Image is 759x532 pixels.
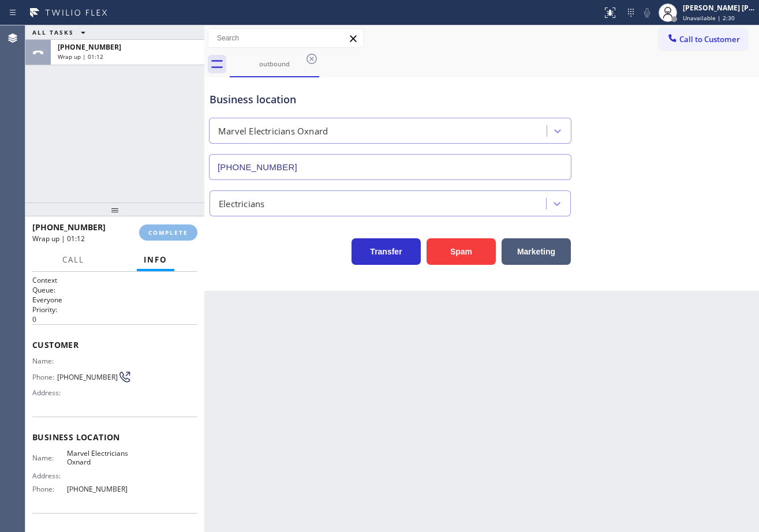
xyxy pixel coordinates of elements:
span: ALL TASKS [32,28,74,36]
span: [PHONE_NUMBER] [32,222,106,233]
div: outbound [231,59,318,68]
p: Everyone [32,295,197,305]
button: Spam [427,238,496,265]
div: Business location [210,92,571,107]
span: Name: [32,357,67,365]
span: Call to Customer [679,34,740,44]
span: Address: [32,471,67,480]
button: Info [137,249,174,271]
h1: Context [32,275,197,285]
span: Info [144,254,167,265]
button: Call to Customer [659,28,747,50]
span: Marvel Electricians Oxnard [67,449,132,467]
button: ALL TASKS [25,25,97,39]
button: COMPLETE [139,224,197,241]
input: Phone Number [209,154,571,180]
p: 0 [32,314,197,324]
div: Marvel Electricians Oxnard [218,125,328,138]
span: Phone: [32,373,57,381]
button: Call [55,249,91,271]
button: Transfer [352,238,421,265]
span: Call [62,254,84,265]
h2: Priority: [32,305,197,314]
span: Unavailable | 2:30 [683,14,735,22]
span: [PHONE_NUMBER] [58,42,121,52]
span: COMPLETE [148,228,188,237]
span: Name: [32,454,67,462]
span: Customer [32,339,197,350]
div: [PERSON_NAME] [PERSON_NAME] Dahil [683,3,756,13]
span: Wrap up | 01:12 [32,234,85,243]
span: Business location [32,432,197,443]
input: Search [208,29,363,47]
span: [PHONE_NUMBER] [57,373,118,381]
span: Address: [32,388,67,397]
h2: Queue: [32,285,197,295]
span: Phone: [32,485,67,493]
button: Mute [639,5,655,21]
span: [PHONE_NUMBER] [67,485,132,493]
span: Wrap up | 01:12 [58,53,103,61]
button: Marketing [502,238,571,265]
div: Electricians [219,197,264,210]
